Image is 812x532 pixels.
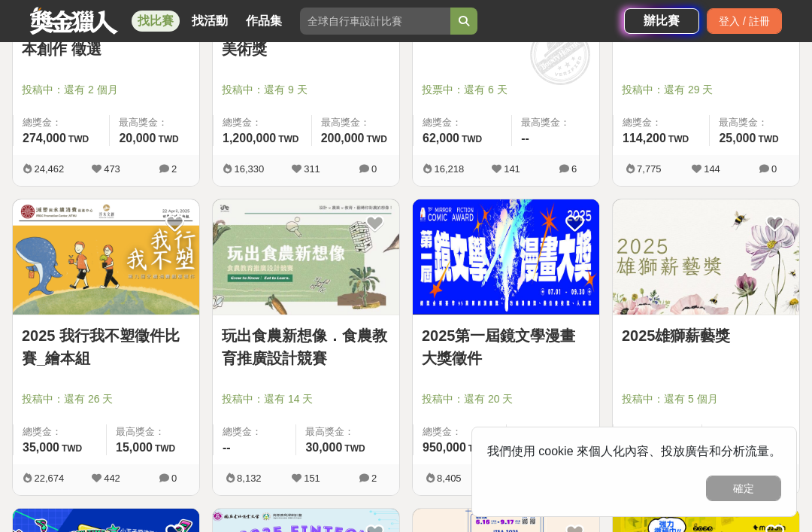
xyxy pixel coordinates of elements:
[413,199,599,315] img: Cover Image
[422,82,590,98] span: 投票中：還有 6 天
[487,445,781,458] span: 我們使用 cookie 來個人化內容、投放廣告和分析流量。
[305,441,342,454] span: 30,000
[422,391,590,407] span: 投稿中：還有 20 天
[13,199,199,315] a: Cover Image
[22,391,190,407] span: 投稿中：還有 26 天
[222,391,390,407] span: 投稿中：還有 14 天
[719,115,790,130] span: 最高獎金：
[623,115,700,130] span: 總獎金：
[304,163,320,175] span: 311
[516,424,590,439] span: 最高獎金：
[437,473,462,484] span: 8,405
[637,163,662,175] span: 7,775
[13,199,199,315] img: Cover Image
[344,443,365,454] span: TWD
[68,134,89,144] span: TWD
[104,473,120,484] span: 442
[704,163,720,175] span: 144
[223,441,231,454] span: --
[423,132,459,144] span: 62,000
[23,132,66,144] span: 274,000
[171,473,177,484] span: 0
[34,163,64,175] span: 24,462
[213,199,399,315] img: Cover Image
[622,324,790,347] a: 2025雄獅薪藝獎
[771,163,777,175] span: 0
[223,424,286,439] span: 總獎金：
[462,134,482,144] span: TWD
[132,11,180,32] a: 找比賽
[116,424,190,439] span: 最高獎金：
[371,473,377,484] span: 2
[719,132,756,144] span: 25,000
[305,424,390,439] span: 最高獎金：
[23,115,100,130] span: 總獎金：
[34,473,64,484] span: 22,674
[23,441,59,454] span: 35,000
[119,132,156,144] span: 20,000
[668,134,689,144] span: TWD
[468,443,489,454] span: TWD
[278,134,298,144] span: TWD
[23,424,97,439] span: 總獎金：
[623,132,666,144] span: 114,200
[423,115,502,130] span: 總獎金：
[62,443,82,454] span: TWD
[119,115,190,130] span: 最高獎金：
[521,132,529,144] span: --
[237,473,262,484] span: 8,132
[706,476,781,501] button: 確定
[104,163,120,175] span: 473
[171,163,177,175] span: 2
[213,199,399,315] a: Cover Image
[423,424,497,439] span: 總獎金：
[240,11,288,32] a: 作品集
[624,8,699,34] a: 辦比賽
[222,324,390,369] a: 玩出食農新想像．食農教育推廣設計競賽
[504,163,520,175] span: 141
[622,391,790,407] span: 投稿中：還有 5 個月
[186,11,234,32] a: 找活動
[422,324,590,369] a: 2025第一屆鏡文學漫畫大獎徵件
[758,134,778,144] span: TWD
[571,163,577,175] span: 6
[22,324,190,369] a: 2025 我行我不塑徵件比賽_繪本組
[223,132,276,144] span: 1,200,000
[234,163,264,175] span: 16,330
[371,163,377,175] span: 0
[622,82,790,98] span: 投稿中：還有 29 天
[223,115,302,130] span: 總獎金：
[707,8,782,34] div: 登入 / 註冊
[158,134,178,144] span: TWD
[613,199,799,315] img: Cover Image
[22,82,190,98] span: 投稿中：還有 2 個月
[613,199,799,315] a: Cover Image
[423,441,466,454] span: 950,000
[321,132,365,144] span: 200,000
[116,441,153,454] span: 15,000
[434,163,464,175] span: 16,218
[623,424,692,439] span: 總獎金：
[367,134,387,144] span: TWD
[521,115,590,130] span: 最高獎金：
[155,443,175,454] span: TWD
[222,82,390,98] span: 投稿中：還有 9 天
[300,8,450,35] input: 全球自行車設計比賽
[304,473,320,484] span: 151
[711,424,791,439] span: 最高獎金：
[413,199,599,315] a: Cover Image
[321,115,390,130] span: 最高獎金：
